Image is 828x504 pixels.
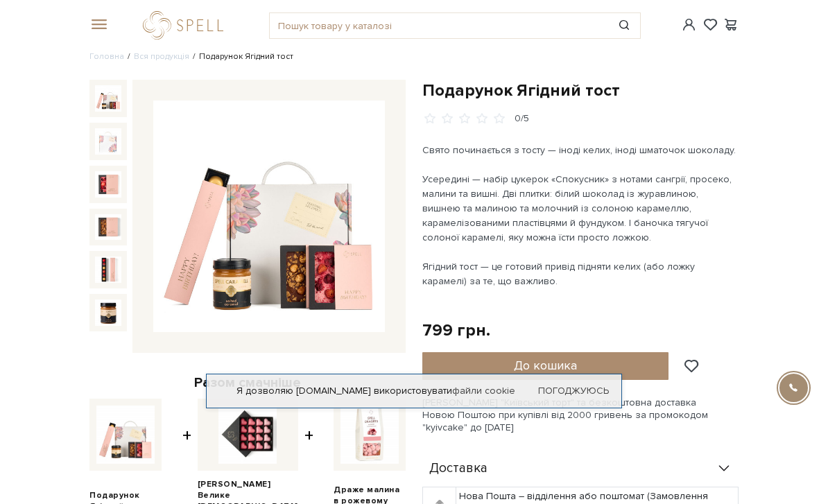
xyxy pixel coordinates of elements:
[422,352,669,380] button: До кошика
[95,214,121,241] img: Подарунок Ягідний тост
[270,13,608,38] input: Пошук товару у каталозі
[95,128,121,155] img: Подарунок Ягідний тост
[340,406,399,464] img: Драже малина в рожевому шоколаді
[515,112,529,125] div: 0/5
[422,143,739,157] div: Свято починається з тосту — іноді келих, іноді шматочок шоколаду.
[422,80,739,101] h1: Подарунок Ягідний тост
[218,406,277,464] img: Сет цукерок Велике іскристе серце
[452,385,515,397] a: файли cookie
[143,11,230,40] a: logo
[514,358,577,373] span: До кошика
[95,85,121,112] img: Подарунок Ягідний тост
[134,51,189,62] a: Вся продукція
[153,101,385,332] img: Подарунок Ягідний тост
[189,51,293,63] li: Подарунок Ягідний тост
[89,51,124,62] a: Головна
[538,385,609,397] a: Погоджуюсь
[422,172,739,245] div: Усередині — набір цукерок «Спокусник» з нотами сангрії, просеко, малини та вишні. Дві плитки: біл...
[95,299,121,326] img: Подарунок Ягідний тост
[422,397,739,435] div: [PERSON_NAME] "Київський торт" та безкоштовна доставка Новою Поштою при купівлі від 2000 гривень ...
[422,320,490,341] div: 799 грн.
[95,257,121,283] img: Подарунок Ягідний тост
[96,406,155,464] img: Подарунок Ягідний тост
[422,259,739,288] div: Ягідний тост — це готовий привід підняти келих (або ложку карамелі) за те, що важливо.
[95,171,121,198] img: Подарунок Ягідний тост
[207,385,621,397] div: Я дозволяю [DOMAIN_NAME] використовувати
[609,13,641,38] button: Пошук товару у каталозі
[89,374,406,392] div: Разом смачніше
[429,462,488,475] span: Доставка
